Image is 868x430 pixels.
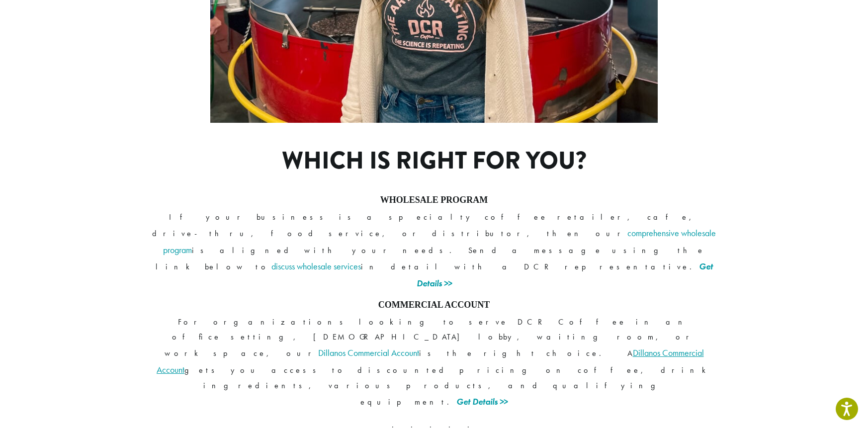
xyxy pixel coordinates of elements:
[151,300,717,311] h4: COMMERCIAL ACCOUNT
[456,396,508,407] a: Get Details >>
[151,195,717,206] h4: WHOLESALE PROGRAM
[151,315,717,410] p: For organizations looking to serve DCR Coffee in an office setting, [DEMOGRAPHIC_DATA] lobby, wai...
[271,260,361,272] a: discuss wholesale services
[163,227,716,256] a: comprehensive wholesale program
[318,347,419,358] a: Dillanos Commercial Account
[157,347,704,375] a: Dillanos Commercial Account
[222,147,647,175] h1: Which is right for you?
[151,210,717,292] p: If your business is a specialty coffee retailer, cafe, drive-thru, food service, or distributor, ...
[417,260,713,289] a: Get Details >>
